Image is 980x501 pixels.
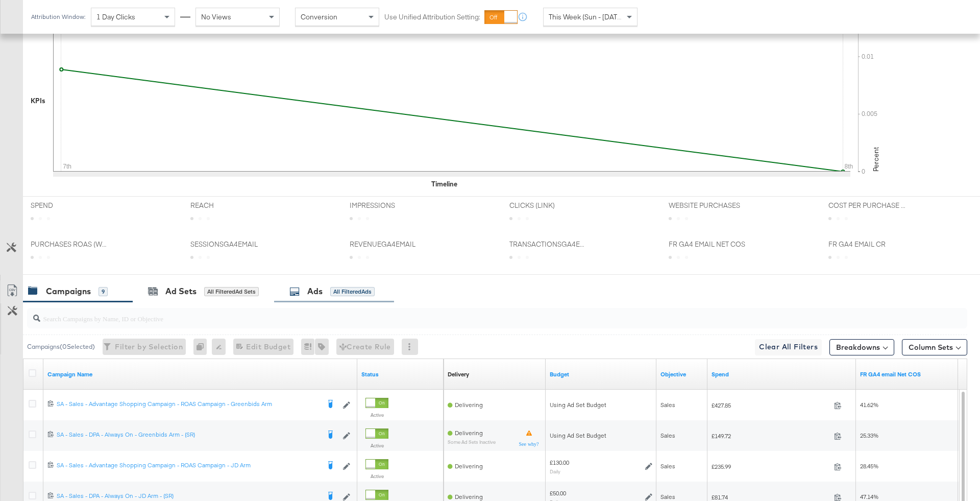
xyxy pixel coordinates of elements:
a: Reflects the ability of your Ad Campaign to achieve delivery based on ad states, schedule and bud... [448,370,469,378]
span: WEBSITE PURCHASES [669,201,745,210]
div: Campaigns [46,285,91,297]
div: 0 [193,339,212,355]
span: FR GA4 EMAIL CR [828,240,905,249]
span: SPEND [31,201,107,210]
text: Percent [871,147,880,172]
span: FR GA4 EMAIL NET COS [669,240,745,249]
div: £130.00 [550,459,569,467]
span: £427.85 [712,401,830,409]
span: Clear All Filters [759,341,818,353]
div: Attribution Window: [31,13,86,20]
input: Search Campaigns by Name, ID or Objective [40,304,881,324]
span: This Week (Sun - [DATE]) [549,12,625,21]
span: Delivering [455,401,483,409]
sub: Some Ad Sets Inactive [448,439,496,445]
div: Ads [307,285,323,297]
span: TRANSACTIONSGA4EMAIL [509,240,586,249]
span: REVENUEGA4EMAIL [350,240,426,249]
a: Your campaign name. [47,370,353,378]
a: The maximum amount you're willing to spend on your ads, on average each day or over the lifetime ... [550,370,652,378]
a: The total amount spent to date. [712,370,852,378]
a: SA - Sales - Advantage Shopping Campaign - ROAS Campaign - JD Arm [57,461,320,471]
span: 1 Day Clicks [96,12,135,21]
span: Delivering [455,462,483,470]
sub: Daily [550,468,560,474]
span: SESSIONSGA4EMAIL [190,240,267,249]
span: PURCHASES ROAS (WEBSITE EVENTS) [31,240,107,249]
span: CLICKS (LINK) [509,201,586,210]
span: Sales [660,401,675,409]
div: Timeline [431,179,457,189]
button: Column Sets [902,339,967,355]
span: COST PER PURCHASE (WEBSITE EVENTS) [828,201,905,210]
a: FR GA4 Net COS [860,370,954,378]
span: £149.72 [712,432,830,440]
div: Campaigns ( 0 Selected) [27,342,95,351]
div: KPIs [31,96,45,106]
div: Using Ad Set Budget [550,401,652,409]
a: Shows the current state of your Ad Campaign. [361,370,439,378]
div: All Filtered Ad Sets [204,287,259,296]
span: IMPRESSIONS [350,201,426,210]
span: Delivering [455,429,483,437]
label: Active [365,442,388,449]
span: No Views [201,12,231,21]
div: 9 [99,287,108,296]
label: Active [365,412,388,418]
span: £235.99 [712,463,830,470]
button: Breakdowns [829,339,894,355]
span: 47.14% [860,493,878,500]
span: REACH [190,201,267,210]
a: SA - Sales - DPA - Always On - Greenbids Arm - (SR) [57,431,320,441]
span: Delivering [455,493,483,500]
div: SA - Sales - Advantage Shopping Campaign - ROAS Campaign - JD Arm [57,461,320,469]
span: Conversion [301,12,337,21]
div: SA - Sales - DPA - Always On - Greenbids Arm - (SR) [57,431,320,439]
label: Active [365,473,388,480]
div: SA - Sales - DPA - Always On - JD Arm - (SR) [57,492,320,500]
span: Sales [660,462,675,470]
span: 28.45% [860,462,878,470]
span: 25.33% [860,432,878,439]
div: All Filtered Ads [330,287,375,296]
span: Sales [660,493,675,500]
div: Ad Sets [165,285,197,297]
div: £50.00 [550,489,566,497]
div: Using Ad Set Budget [550,432,652,440]
a: SA - Sales - Advantage Shopping Campaign - ROAS Campaign - Greenbids Arm [57,400,320,410]
label: Use Unified Attribution Setting: [384,12,480,22]
span: 41.62% [860,401,878,409]
a: Your campaign's objective. [660,370,703,378]
div: Delivery [448,370,469,378]
span: Sales [660,432,675,439]
div: SA - Sales - Advantage Shopping Campaign - ROAS Campaign - Greenbids Arm [57,400,320,408]
button: Clear All Filters [755,339,822,355]
span: £81.74 [712,493,830,501]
